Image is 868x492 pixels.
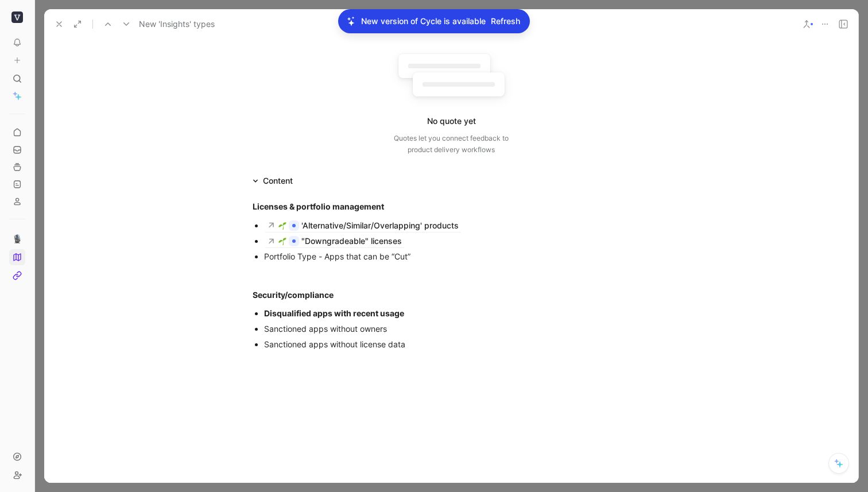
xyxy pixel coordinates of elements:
strong: Disqualified apps with recent usage [264,308,404,318]
div: Portfolio Type - Apps that can be “Cut” [264,250,650,262]
button: Viio [9,9,25,25]
img: Viio [11,11,23,23]
div: No quote yet [427,114,476,128]
div: Sanctioned apps without license data [264,338,650,350]
div: Quotes let you connect feedback to product delivery workflows [394,133,509,156]
div: 🎙️ [9,219,25,284]
img: 🌱 [278,237,286,245]
div: Content [263,174,293,188]
img: 🎙️ [13,234,22,243]
img: 🌱 [278,222,286,230]
div: Sanctioned apps without owners [264,323,650,335]
div: Content [248,174,297,188]
span: Refresh [491,14,520,28]
span: New 'Insights' types [139,17,215,31]
strong: Licenses & portfolio management [253,202,384,211]
a: 🌱"Downgradeable" licenses [264,234,405,248]
a: 🌱'Alternative/Similar/Overlapping' products [264,219,462,233]
div: "Downgradeable" licenses [301,234,402,248]
p: New version of Cycle is available [361,14,486,28]
button: Refresh [490,14,521,29]
strong: Security/compliance [253,290,334,300]
a: 🎙️ [9,231,25,247]
div: 'Alternative/Similar/Overlapping' products [301,219,459,233]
